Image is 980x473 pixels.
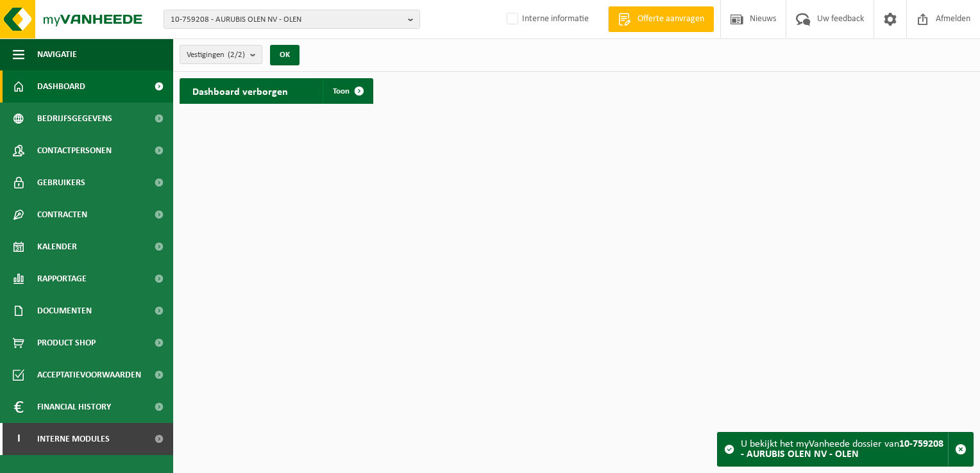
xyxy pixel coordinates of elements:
span: I [13,423,24,455]
span: Offerte aanvragen [634,13,707,26]
span: Bedrijfsgegevens [37,103,112,135]
span: Documenten [37,295,92,327]
span: Navigatie [37,38,77,71]
span: Acceptatievoorwaarden [37,359,141,391]
span: Product Shop [37,327,96,359]
span: Contracten [37,199,87,231]
span: 10-759208 - AURUBIS OLEN NV - OLEN [171,10,403,29]
span: Rapportage [37,263,87,295]
span: Toon [333,87,350,95]
h2: Dashboard verborgen [180,78,301,103]
button: Vestigingen(2/2) [180,45,262,64]
div: U bekijkt het myVanheede dossier van [741,433,948,466]
span: Gebruikers [37,167,85,199]
count: (2/2) [228,51,245,59]
span: Kalender [37,231,77,263]
button: 10-759208 - AURUBIS OLEN NV - OLEN [164,10,420,29]
span: Contactpersonen [37,135,112,167]
span: Interne modules [37,423,110,455]
span: Financial History [37,391,111,423]
a: Offerte aanvragen [608,6,714,32]
label: Interne informatie [504,10,589,29]
span: Dashboard [37,71,85,103]
strong: 10-759208 - AURUBIS OLEN NV - OLEN [741,439,943,460]
button: OK [270,45,300,65]
a: Toon [323,78,372,104]
span: Vestigingen [187,46,245,65]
